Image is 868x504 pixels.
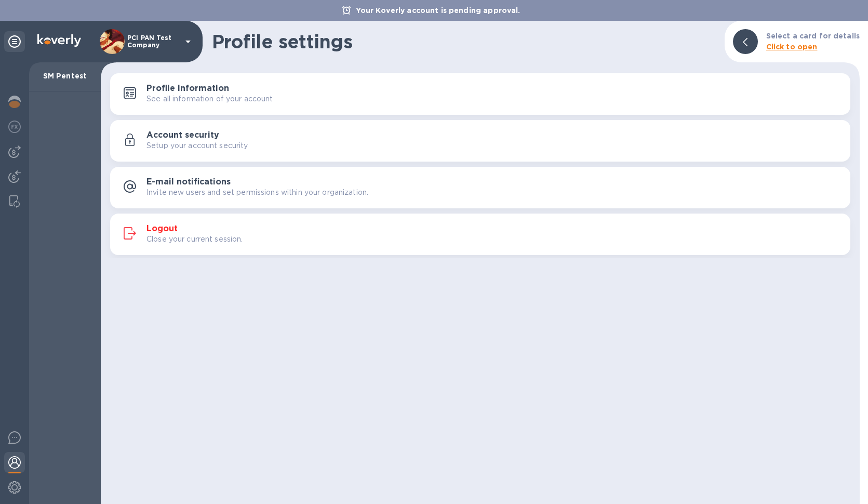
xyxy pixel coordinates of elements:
img: Logo [37,34,81,47]
b: Click to open [766,43,818,51]
p: See all information of your account [146,94,273,104]
p: Close your current session. [146,234,243,245]
h3: Profile information [146,84,229,94]
h3: Account security [146,130,219,140]
p: Your Koverly account is pending approval. [351,5,525,16]
p: PCI PAN Test Company [127,34,179,49]
p: Invite new users and set permissions within your organization. [146,187,368,198]
button: Profile informationSee all information of your account [110,73,850,115]
button: LogoutClose your current session. [110,214,850,255]
p: Setup your account security [146,140,248,151]
button: E-mail notificationsInvite new users and set permissions within your organization. [110,167,850,208]
div: Unpin categories [4,31,25,52]
p: SM Pentest [37,71,92,81]
img: Foreign exchange [8,121,21,133]
button: Account securitySetup your account security [110,120,850,162]
b: Select a card for details [766,32,860,40]
h3: E-mail notifications [146,177,231,187]
h3: Logout [146,224,178,234]
h1: Profile settings [212,31,716,52]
